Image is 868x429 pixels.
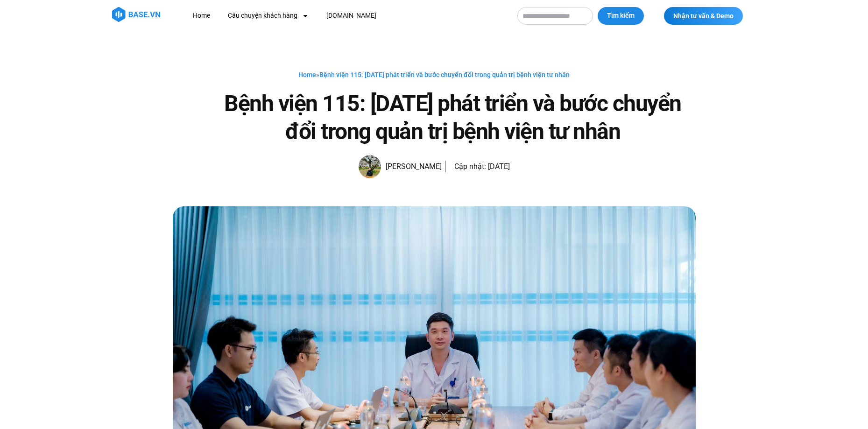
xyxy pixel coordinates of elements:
[359,155,381,178] img: Picture of Đoàn Đức
[381,160,442,173] span: [PERSON_NAME]
[359,155,442,178] a: Picture of Đoàn Đức [PERSON_NAME]
[664,7,743,25] a: Nhận tư vấn & Demo
[673,13,734,19] span: Nhận tư vấn & Demo
[598,7,644,25] button: Tìm kiếm
[319,7,383,24] a: [DOMAIN_NAME]
[298,71,316,78] a: Home
[488,162,510,171] time: [DATE]
[298,71,570,78] span: »
[221,7,316,24] a: Câu chuyện khách hàng
[186,7,508,24] nav: Menu
[454,162,486,171] span: Cập nhật:
[210,90,696,146] h1: Bệnh viện 115: [DATE] phát triển và bước chuyển đổi trong quản trị bệnh viện tư nhân
[319,71,570,78] span: Bệnh viện 115: [DATE] phát triển và bước chuyển đổi trong quản trị bệnh viện tư nhân
[607,11,635,21] span: Tìm kiếm
[186,7,217,24] a: Home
